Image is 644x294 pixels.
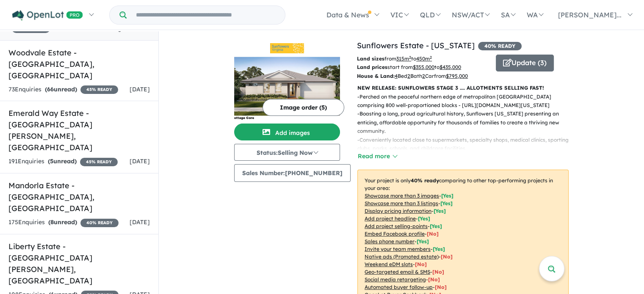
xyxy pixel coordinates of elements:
u: Invite your team members [365,246,431,252]
img: Sunflowers Estate - Virginia Logo [238,43,337,53]
p: - Boasting a long, proud agricultural history, Sunflowers [US_STATE] presenting an enticing, affo... [357,110,575,135]
span: [ Yes ] [430,223,442,229]
button: Status:Selling Now [234,144,340,161]
u: $ 435,000 [439,64,461,70]
u: Automated buyer follow-up [365,284,433,290]
u: Showcase more than 3 images [365,192,439,199]
u: Display pricing information [365,208,431,214]
p: - Perched on the peaceful northern edge of metropolitan [GEOGRAPHIC_DATA] comprising 800 well-pro... [357,93,575,110]
u: Geo-targeted email & SMS [365,269,430,275]
input: Try estate name, suburb, builder or developer [128,6,283,24]
h5: Liberty Estate - [GEOGRAPHIC_DATA][PERSON_NAME] , [GEOGRAPHIC_DATA] [8,241,150,286]
button: Sales Number:[PHONE_NUMBER] [234,164,351,182]
u: Showcase more than 3 listings [365,200,438,206]
u: Social media retargeting [365,276,426,283]
p: - Conveniently located close to supermarkets, specialty shops, medical clinics, sporting clubs, p... [357,136,575,153]
h5: Emerald Way Estate - [GEOGRAPHIC_DATA][PERSON_NAME] , [GEOGRAPHIC_DATA] [8,107,150,153]
span: [PERSON_NAME]... [558,11,622,19]
span: [ No ] [427,231,439,237]
span: [No] [441,253,453,260]
u: Weekend eDM slots [365,261,413,267]
span: to [411,55,432,62]
strong: ( unread) [48,218,77,226]
u: 315 m [396,55,411,62]
span: [No] [415,261,427,267]
span: 5 [50,157,53,165]
span: [DATE] [130,85,150,93]
a: Sunflowers Estate - Virginia LogoSunflowers Estate - Virginia [234,40,340,120]
h5: Mandorla Estate - [GEOGRAPHIC_DATA] , [GEOGRAPHIC_DATA] [8,180,150,214]
span: [ Yes ] [417,238,429,245]
button: Update (3) [496,55,554,71]
div: 175 Enquir ies [8,217,119,228]
u: Embed Facebook profile [365,231,425,237]
span: [No] [432,269,444,275]
span: [ Yes ] [441,192,453,199]
u: $ 795,000 [446,73,468,79]
p: from [357,55,489,63]
u: Add project selling-points [365,223,428,229]
span: 40 % READY [478,42,522,50]
span: [ Yes ] [433,246,445,252]
sup: 2 [409,55,411,60]
u: Add project headline [365,215,416,222]
b: Land sizes [357,55,384,62]
img: Sunflowers Estate - Virginia [234,57,340,120]
span: 14 hours ago [114,14,138,32]
div: 73 Enquir ies [8,85,118,95]
span: [No] [435,284,447,290]
span: 66 [47,85,54,93]
strong: ( unread) [45,85,77,93]
span: 8 [50,218,54,226]
u: 4 [395,73,398,79]
span: to [434,64,461,70]
sup: 2 [430,55,432,60]
u: Sales phone number [365,238,415,245]
b: 40 % ready [411,177,439,184]
span: [No] [428,276,440,283]
span: [ Yes ] [434,208,446,214]
span: [ Yes ] [440,200,453,206]
u: $ 355,000 [413,64,434,70]
u: Native ads (Promoted estate) [365,253,439,260]
span: [DATE] [130,218,150,226]
h5: Woodvale Estate - [GEOGRAPHIC_DATA] , [GEOGRAPHIC_DATA] [8,47,150,81]
button: Add images [234,124,340,140]
b: Land prices [357,64,387,70]
span: 45 % READY [80,85,118,94]
span: 45 % READY [80,158,118,166]
u: 2 [422,73,425,79]
u: 2 [407,73,410,79]
p: start from [357,63,489,71]
p: NEW RELEASE: SUNFLOWERS STAGE 3 .... ALLOTMENTS SELLING FAST! [357,84,569,92]
u: 450 m [416,55,432,62]
span: [DATE] [130,157,150,165]
span: [ Yes ] [418,215,430,222]
a: Sunflowers Estate - [US_STATE] [357,41,475,50]
b: House & Land: [357,73,395,79]
button: Read more [357,151,397,161]
img: Openlot PRO Logo White [12,10,83,21]
div: 191 Enquir ies [8,157,118,167]
span: 40 % READY [80,219,119,227]
p: Bed Bath Car from [357,72,489,80]
strong: ( unread) [48,157,77,165]
button: Image order (5) [263,99,344,116]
